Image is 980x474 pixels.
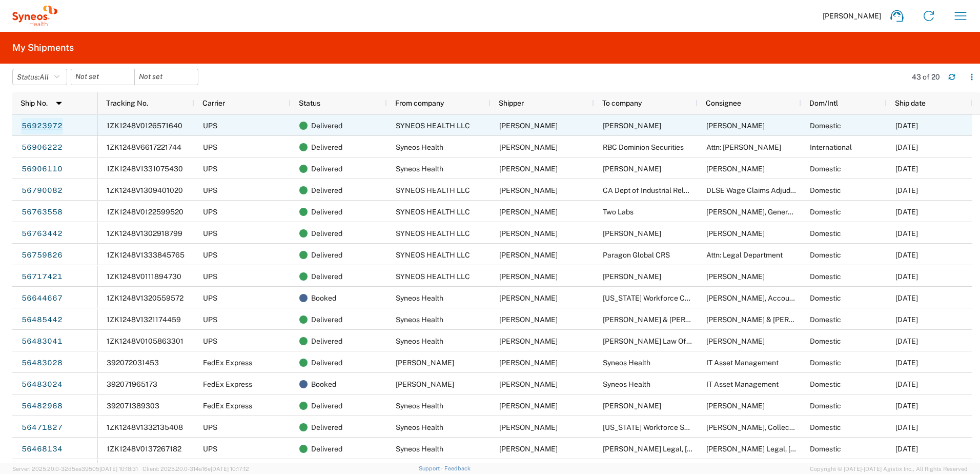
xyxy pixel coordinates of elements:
span: [PERSON_NAME] [823,11,881,21]
a: 56717421 [21,269,63,285]
span: Ryan S., Collections Specialist [706,423,839,431]
span: Carrier [202,99,225,107]
span: International [810,143,852,151]
span: Delivered [311,352,342,373]
span: To company [602,99,642,107]
span: Melissa Hill [499,380,558,388]
span: Delivered [311,223,342,244]
span: [DATE] 10:18:31 [99,466,138,472]
span: Melissa Hill [499,186,558,194]
span: Melissa Hill [499,122,558,130]
span: Domestic [810,359,841,367]
span: Booked [311,373,336,395]
span: 09/09/2025 [895,229,918,238]
span: UPS [203,445,217,453]
span: Domestic [810,165,841,173]
a: 56759826 [21,247,63,264]
input: Not set [71,69,134,85]
span: Heather Goodman, General Counsel [706,208,823,216]
span: 1ZK1248V6617221744 [107,143,181,151]
span: FedEx Express [203,359,252,367]
span: Domestic [810,294,841,302]
span: UPS [203,251,217,259]
span: UPS [203,229,217,238]
span: Booked [311,287,336,309]
span: IT Asset Management [706,359,779,367]
span: Domestic [810,402,841,410]
span: UPS [203,122,217,130]
span: [DATE] 10:17:12 [211,466,249,472]
span: 08/12/2025 [895,423,918,431]
a: 56644667 [21,290,63,307]
span: Melissa Hill [499,208,558,216]
span: Domestic [810,445,841,453]
a: 56483041 [21,333,63,350]
span: SYNEOS HEALTH LLC [396,229,470,238]
span: Delivered [311,158,342,180]
span: Delivered [311,201,342,223]
span: UPS [203,337,217,345]
span: 392071965173 [107,380,157,388]
span: 08/13/2025 [895,402,918,410]
span: Enakshi Dasgupta [603,402,661,410]
span: Dom/Intl [809,99,838,107]
a: Support [419,465,444,471]
span: Melissa Hill [499,229,558,238]
span: Mikhail Safranovitch [706,272,765,281]
span: Syneos Health [603,380,650,388]
span: Two Labs [603,208,634,216]
span: Texas Workforce Commission [603,294,720,302]
span: Richard Cellar Legal, PA [603,445,758,453]
span: Server: 2025.20.0-32d5ea39505 [12,466,138,472]
a: 56483028 [21,355,63,371]
a: 56471827 [21,420,63,436]
span: 08/13/2025 [895,359,918,367]
span: UPS [203,186,217,194]
span: 09/25/2025 [895,122,918,130]
span: All [39,73,49,81]
span: Syneos Health [396,445,443,453]
span: Walters Law Office [603,337,699,345]
span: Richard Cellar Legal, PA [706,445,862,453]
span: Melissa Hill [499,294,558,302]
span: Domestic [810,122,841,130]
span: Syneos Health [396,337,443,345]
span: Delivered [311,395,342,417]
span: Domestic [810,208,841,216]
a: Feedback [444,465,471,471]
span: Domestic [810,186,841,194]
span: Syneos Health [396,294,443,302]
span: Syneos Health [603,359,650,367]
span: Copyright © [DATE]-[DATE] Agistix Inc., All Rights Reserved [810,464,968,473]
span: Mary Devian [706,229,765,238]
span: Delivered [311,136,342,158]
span: RBC Dominion Securities [603,143,684,151]
span: Tracking No. [106,99,148,107]
span: Melissa Hill [499,445,558,453]
span: 1ZK1248V1331075430 [107,165,183,173]
h2: My Shipments [12,42,74,54]
span: SYNEOS HEALTH LLC [396,251,470,259]
span: UPS [203,143,217,151]
span: 1ZK1248V1309401020 [107,186,183,194]
span: Hayley Daniels [603,122,661,130]
span: 09/09/2025 [895,208,918,216]
span: DLSE Wage Claims Adjudication [706,186,812,194]
span: Delivered [311,244,342,266]
span: Ship date [895,99,926,107]
span: UPS [203,423,217,431]
span: UPS [203,208,217,216]
span: 08/13/2025 [895,315,918,324]
span: Shipper [499,99,524,107]
span: Attn: Shannon Earl [706,143,781,151]
span: 1ZK1248V1320559572 [107,294,183,302]
span: Domestic [810,423,841,431]
span: SYNEOS HEALTH LLC [396,122,470,130]
span: Lawrence Cobb [706,165,765,173]
span: Melissa Hill [499,315,558,324]
a: 56923972 [21,118,63,134]
span: 1ZK1248V0122599520 [107,208,183,216]
span: FedEx Express [203,380,252,388]
span: 08/28/2025 [895,294,918,302]
span: Melissa Hill [499,165,558,173]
